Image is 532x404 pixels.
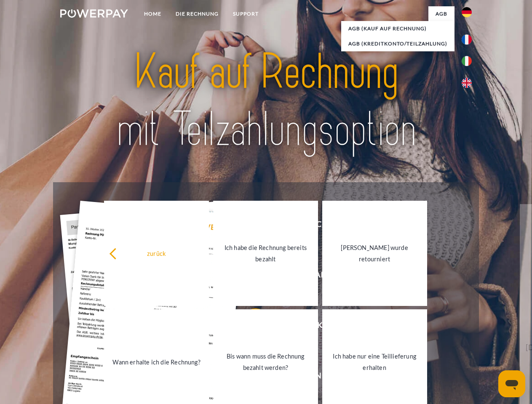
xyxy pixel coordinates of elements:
[226,6,266,21] a: SUPPORT
[218,351,313,373] div: Bis wann muss die Rechnung bezahlt werden?
[80,40,452,161] img: title-powerpay_de.svg
[327,351,422,373] div: Ich habe nur eine Teillieferung erhalten
[428,6,454,21] a: agb
[341,36,454,51] a: AGB (Kreditkonto/Teilzahlung)
[462,78,472,88] img: en
[109,247,204,259] div: zurück
[109,356,204,367] div: Wann erhalte ich die Rechnung?
[327,242,422,265] div: [PERSON_NAME] wurde retourniert
[168,6,226,21] a: DIE RECHNUNG
[137,6,168,21] a: Home
[341,21,454,36] a: AGB (Kauf auf Rechnung)
[218,242,313,265] div: Ich habe die Rechnung bereits bezahlt
[498,370,525,397] iframe: Schaltfläche zum Öffnen des Messaging-Fensters
[462,35,472,45] img: fr
[60,9,128,18] img: logo-powerpay-white.svg
[462,56,472,66] img: it
[462,7,472,17] img: de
